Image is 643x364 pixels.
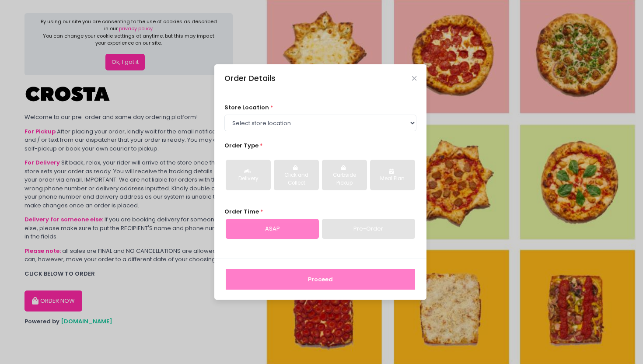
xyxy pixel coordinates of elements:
div: Order Details [224,73,276,84]
button: Proceed [226,269,415,290]
button: Delivery [226,160,271,190]
button: Meal Plan [370,160,415,190]
div: Curbside Pickup [328,171,361,187]
div: Delivery [232,175,265,183]
div: Meal Plan [376,175,409,183]
button: Close [412,76,416,80]
span: Order Time [224,207,259,216]
span: store location [224,103,269,112]
div: Click and Collect [280,171,313,187]
button: Click and Collect [274,160,319,190]
button: Curbside Pickup [322,160,367,190]
span: Order Type [224,141,259,150]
